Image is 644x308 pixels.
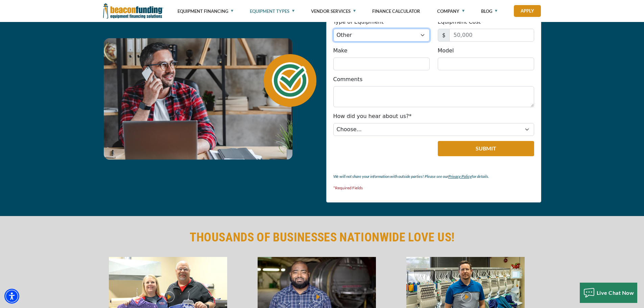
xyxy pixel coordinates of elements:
[333,47,348,55] label: Make
[333,141,415,162] iframe: reCAPTCHA
[448,174,472,179] a: Privacy Policy
[333,75,363,84] label: Comments
[333,112,412,120] label: How did you hear about us?*
[580,283,638,303] button: Live Chat Now
[164,291,174,302] img: Play
[438,141,534,156] button: Submit
[461,291,472,302] img: Play
[438,29,450,42] span: $
[103,37,318,160] img: Man on phone with a gold checkmark
[438,47,454,55] label: Model
[514,5,541,17] a: Apply
[597,289,634,296] span: Live Chat Now
[103,230,541,245] h2: THOUSANDS OF BUSINESSES NATIONWIDE LOVE US!
[333,172,534,181] p: We will not share your information with outside parties! Please see our for details.
[333,184,534,192] p: *Required Fields
[449,29,534,42] input: 50,000
[4,289,19,304] div: Accessibility Menu
[312,291,323,302] img: Play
